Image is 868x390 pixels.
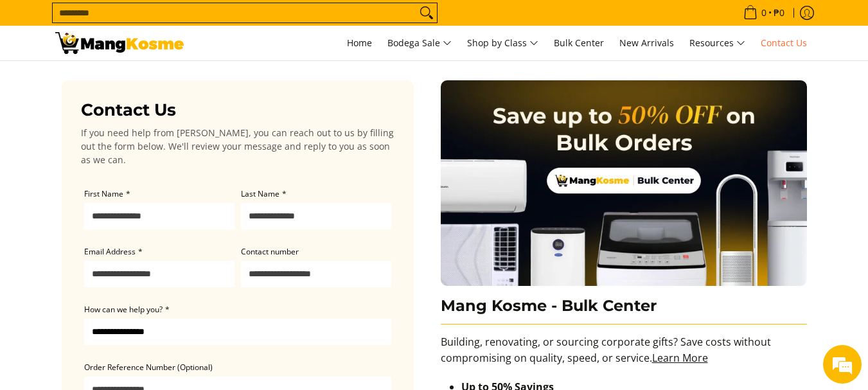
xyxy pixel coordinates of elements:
[347,37,372,49] span: Home
[55,32,184,54] img: Contact Us Today! l Mang Kosme - Home Appliance Warehouse Sale
[554,37,604,49] span: Bulk Center
[84,246,136,257] span: Email Address
[81,100,394,121] h3: Contact Us
[341,26,378,60] a: Home
[619,37,674,49] span: New Arrivals
[441,334,807,379] p: Building, renovating, or sourcing corporate gifts? Save costs without compromising on quality, sp...
[197,26,813,60] nav: Main Menu
[740,6,788,20] span: •
[241,188,279,199] span: Last Name
[241,246,299,257] span: Contact number
[461,26,545,60] a: Shop by Class
[6,256,245,301] textarea: Type your message and hit 'Enter'
[84,188,123,199] span: First Name
[613,26,680,60] a: New Arrivals
[67,72,216,89] div: Chat with us now
[211,6,242,37] div: Minimize live chat window
[441,296,807,325] h3: Mang Kosme - Bulk Center
[81,126,394,166] p: If you need help from [PERSON_NAME], you can reach out to us by filling out the form below. We'll...
[761,37,807,49] span: Contact Us
[84,304,163,315] span: How can we help you?
[683,26,752,60] a: Resources
[387,35,452,51] span: Bodega Sale
[416,3,437,22] button: Search
[754,26,813,60] a: Contact Us
[84,362,213,373] span: Order Reference Number (Optional)
[547,26,610,60] a: Bulk Center
[381,26,458,60] a: Bodega Sale
[467,35,538,51] span: Shop by Class
[689,35,745,51] span: Resources
[759,8,768,17] span: 0
[75,114,177,244] span: We're online!
[652,351,708,365] a: Learn More
[772,8,786,17] span: ₱0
